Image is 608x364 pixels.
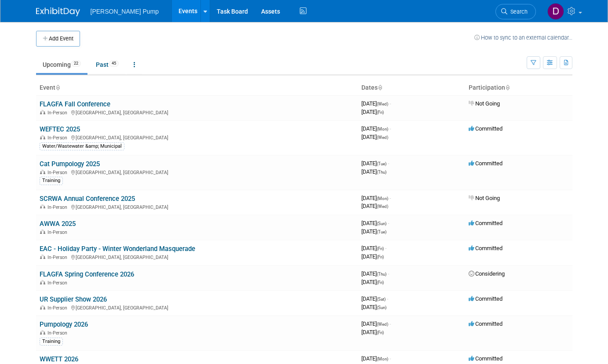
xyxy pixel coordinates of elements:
img: In-Person Event [40,204,45,209]
div: [GEOGRAPHIC_DATA], [GEOGRAPHIC_DATA] [40,253,354,260]
span: (Sun) [377,221,386,226]
div: [GEOGRAPHIC_DATA], [GEOGRAPHIC_DATA] [40,168,354,175]
span: - [390,125,391,132]
span: Committed [469,220,502,226]
a: Cat Pumpology 2025 [40,160,100,168]
span: [DATE] [361,134,388,140]
span: - [388,160,389,167]
span: [DATE] [361,228,386,235]
span: - [385,245,386,251]
span: In-Person [47,229,70,235]
a: Pumpology 2026 [40,320,88,328]
span: Not Going [469,195,500,201]
img: In-Person Event [40,280,45,284]
span: (Fri) [377,110,384,115]
span: - [388,220,389,226]
span: [DATE] [361,304,386,310]
span: (Tue) [377,229,386,234]
a: Search [495,4,536,19]
a: Upcoming22 [36,56,87,73]
span: [DATE] [361,320,391,327]
div: [GEOGRAPHIC_DATA], [GEOGRAPHIC_DATA] [40,304,354,311]
span: - [390,320,391,327]
div: [GEOGRAPHIC_DATA], [GEOGRAPHIC_DATA] [40,134,354,141]
span: [DATE] [361,295,388,302]
span: 45 [109,60,119,67]
span: - [390,100,391,107]
span: [DATE] [361,279,384,285]
img: In-Person Event [40,305,45,309]
span: [DATE] [361,100,391,107]
span: Not Going [469,100,500,107]
a: UR Supplier Show 2026 [40,295,107,303]
a: WWETT 2026 [40,355,78,363]
a: AWWA 2025 [40,220,76,228]
span: (Thu) [377,170,386,175]
div: [GEOGRAPHIC_DATA], [GEOGRAPHIC_DATA] [40,109,354,116]
span: 22 [71,60,81,67]
th: Participation [465,80,572,95]
div: Water/Wastewater &amp; Municipal [40,142,124,150]
span: (Mon) [377,127,388,131]
span: In-Person [47,280,70,286]
button: Add Event [36,31,80,47]
th: Dates [358,80,465,95]
span: In-Person [47,330,70,336]
img: In-Person Event [40,255,45,259]
span: - [387,295,388,302]
img: In-Person Event [40,229,45,234]
div: Training [40,338,63,346]
div: [GEOGRAPHIC_DATA], [GEOGRAPHIC_DATA] [40,203,354,210]
span: Committed [469,295,502,302]
span: [DATE] [361,203,388,209]
span: [DATE] [361,125,391,132]
span: [PERSON_NAME] Pump [91,8,159,15]
a: FLAGFA Spring Conference 2026 [40,270,134,278]
span: (Fri) [377,330,384,335]
span: [DATE] [361,168,386,175]
span: (Fri) [377,246,384,251]
span: [DATE] [361,220,389,226]
span: [DATE] [361,195,391,201]
span: Committed [469,160,502,167]
a: Sort by Start Date [378,84,382,91]
span: In-Person [47,135,70,141]
span: (Wed) [377,135,388,140]
th: Event [36,80,358,95]
span: (Thu) [377,272,386,277]
span: (Mon) [377,196,388,201]
span: In-Person [47,255,70,260]
span: (Wed) [377,322,388,327]
span: (Wed) [377,102,388,106]
img: ExhibitDay [36,7,80,16]
span: Committed [469,125,502,132]
span: In-Person [47,305,70,311]
a: How to sync to an external calendar... [474,34,572,41]
span: [DATE] [361,355,391,362]
span: [DATE] [361,160,389,167]
span: (Sun) [377,305,386,310]
img: In-Person Event [40,135,45,139]
a: FLAGFA Fall Conference [40,100,110,108]
span: (Wed) [377,204,388,209]
span: In-Person [47,170,70,175]
img: Del Ritz [547,3,564,20]
span: [DATE] [361,253,384,260]
img: In-Person Event [40,170,45,174]
span: Committed [469,245,502,251]
a: Past45 [89,56,125,73]
span: (Tue) [377,161,386,166]
span: - [388,270,389,277]
span: In-Person [47,110,70,116]
span: (Fri) [377,280,384,285]
span: [DATE] [361,109,384,115]
span: In-Person [47,204,70,210]
span: Search [507,8,528,15]
a: Sort by Event Name [55,84,60,91]
span: - [390,355,391,362]
a: WEFTEC 2025 [40,125,80,133]
img: In-Person Event [40,330,45,335]
span: Considering [469,270,505,277]
span: Committed [469,320,502,327]
a: Sort by Participation Type [505,84,510,91]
